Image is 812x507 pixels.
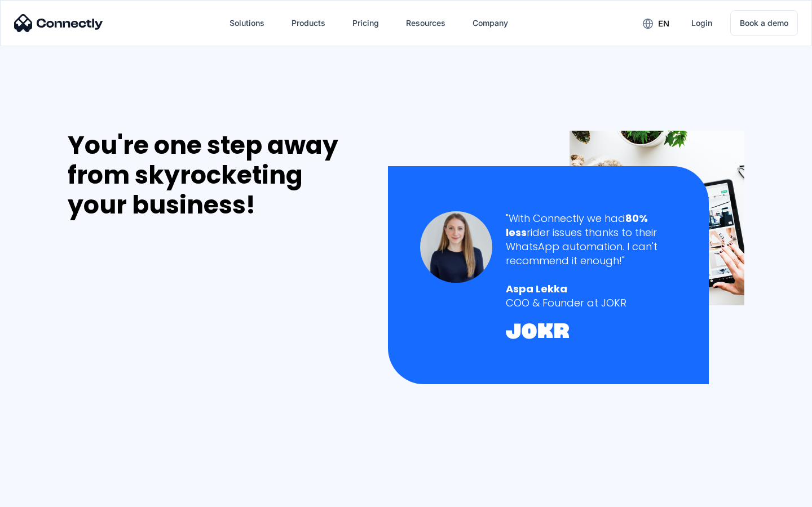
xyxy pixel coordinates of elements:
[11,487,68,503] aside: Language selected: English
[682,10,721,37] a: Login
[506,211,677,268] div: "With Connectly we had rider issues thanks to their WhatsApp automation. I can't recommend it eno...
[506,282,567,296] strong: Aspa Lekka
[506,296,677,310] div: COO & Founder at JOKR
[14,14,103,32] img: Connectly Logo
[506,211,648,239] strong: 80% less
[352,15,379,31] div: Pricing
[68,131,364,220] div: You're one step away from skyrocketing your business!
[473,15,508,31] div: Company
[68,233,237,492] iframe: Form 0
[658,16,669,32] div: en
[292,15,325,31] div: Products
[230,15,264,31] div: Solutions
[23,487,68,503] ul: Language list
[343,10,388,37] a: Pricing
[730,10,798,36] a: Book a demo
[691,15,712,31] div: Login
[406,15,445,31] div: Resources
